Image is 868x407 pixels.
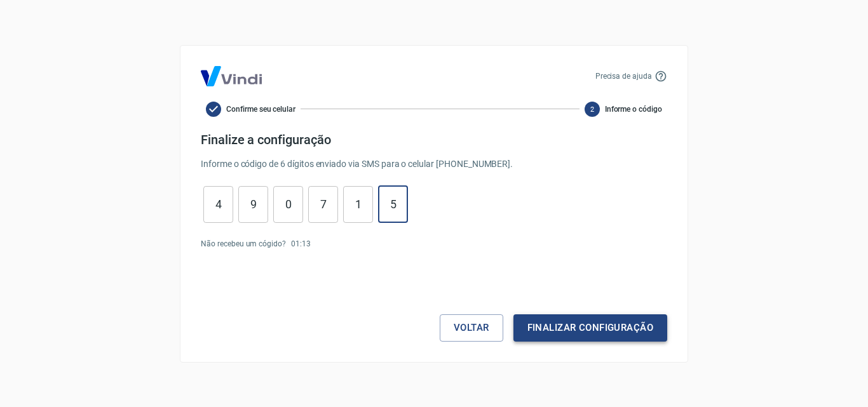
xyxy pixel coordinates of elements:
button: Finalizar configuração [513,314,667,341]
button: Voltar [440,314,503,341]
p: Não recebeu um cógido? [201,238,286,250]
span: Confirme seu celular [226,103,295,115]
span: Informe o código [605,103,662,115]
p: Informe o código de 6 dígitos enviado via SMS para o celular [PHONE_NUMBER] . [201,157,667,171]
h4: Finalize a configuração [201,132,667,147]
img: Logo Vind [201,66,262,86]
text: 2 [590,105,594,113]
p: 01 : 13 [291,238,311,250]
p: Precisa de ajuda [595,70,652,82]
